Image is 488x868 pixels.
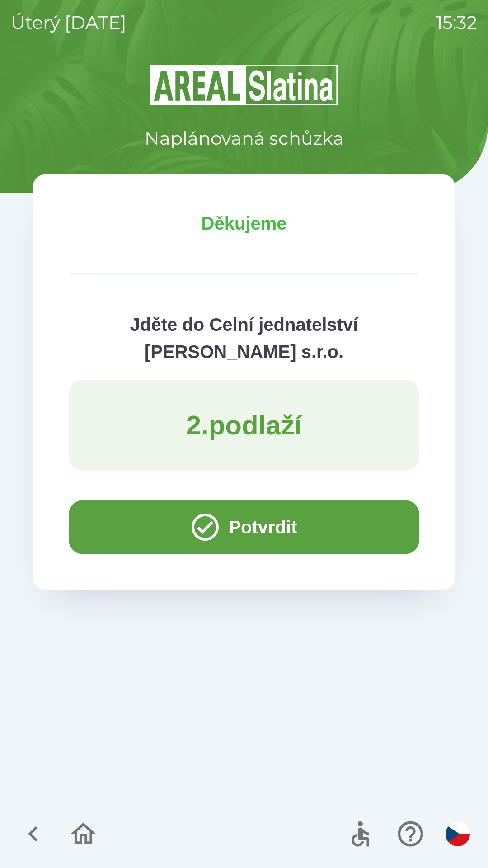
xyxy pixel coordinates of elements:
[69,500,419,554] button: Potvrdit
[69,311,419,365] p: Jděte do Celní jednatelství [PERSON_NAME] s.r.o.
[436,9,477,36] p: 15:32
[186,409,302,442] p: 2 . podlaží
[69,210,419,237] p: Děkujeme
[145,125,344,152] p: Naplánovaná schůzka
[446,822,470,846] img: cs flag
[33,63,455,107] img: Logo
[11,9,127,36] p: úterý [DATE]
